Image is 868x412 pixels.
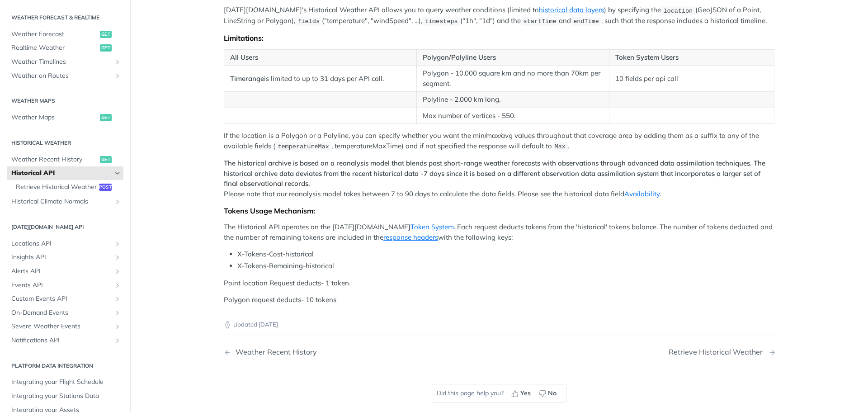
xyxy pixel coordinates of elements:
[11,30,98,39] span: Weather Forecast
[7,195,123,208] a: Historical Climate NormalsShow subpages for Historical Climate Normals
[508,387,536,400] button: Yes
[7,41,123,55] a: Realtime Weatherget
[114,240,121,247] button: Show subpages for Locations API
[555,143,566,150] span: Max
[11,113,98,122] span: Weather Maps
[114,170,121,177] button: Hide subpages for Historical API
[11,322,112,331] span: Severe Weather Events
[539,5,604,14] a: historical data layers
[432,384,566,403] div: Did this page help you?
[11,169,112,178] span: Historical API
[297,18,320,25] span: fields
[224,131,774,152] p: If the location is a Polygon or a Polyline, you can specify whether you want the min/max/avg valu...
[114,309,121,317] button: Show subpages for On-Demand Events
[7,237,123,251] a: Locations APIShow subpages for Locations API
[416,66,609,92] td: Polygon - 10,000 square km and no more than 70km per segment.
[609,66,774,92] td: 10 fields per api call
[114,295,121,303] button: Show subpages for Custom Events API
[7,375,123,389] a: Integrating your Flight Schedule
[7,166,123,180] a: Historical APIHide subpages for Historical API
[416,108,609,124] td: Max number of vertices - 550.
[224,206,774,215] div: Tokens Usage Mechanism:
[573,18,599,25] span: endTime
[11,267,112,276] span: Alerts API
[7,292,123,306] a: Custom Events APIShow subpages for Custom Events API
[11,336,112,345] span: Notifications API
[7,69,123,83] a: Weather on RoutesShow subpages for Weather on Routes
[536,387,561,400] button: No
[7,251,123,264] a: Insights APIShow subpages for Insights API
[114,337,121,344] button: Show subpages for Notifications API
[11,294,112,303] span: Custom Events API
[100,114,112,121] span: get
[11,378,121,387] span: Integrating your Flight Schedule
[100,31,112,38] span: get
[11,197,112,206] span: Historical Climate Normals
[230,74,264,83] strong: Timerange
[416,92,609,108] td: Polyline - 2,000 km long.
[11,180,123,194] a: Retrieve Historical Weatherpost
[7,139,123,147] h2: Historical Weather
[11,57,112,66] span: Weather Timelines
[609,49,774,66] th: Token System Users
[7,320,123,333] a: Severe Weather EventsShow subpages for Severe Weather Events
[663,7,693,14] span: location
[425,18,458,25] span: timesteps
[7,306,123,320] a: On-Demand EventsShow subpages for On-Demand Events
[224,33,774,43] div: Limitations:
[11,308,112,317] span: On-Demand Events
[669,348,767,356] div: Retrieve Historical Weather
[224,5,774,26] p: [DATE][DOMAIN_NAME]'s Historical Weather API allows you to query weather conditions (limited to )...
[410,223,454,231] a: Token System
[224,49,417,66] th: All Users
[7,153,123,166] a: Weather Recent Historyget
[114,58,121,66] button: Show subpages for Weather Timelines
[11,392,121,401] span: Integrating your Stations Data
[278,143,329,150] span: temperatureMax
[7,14,123,22] h2: Weather Forecast & realtime
[669,348,774,356] a: Next Page: Retrieve Historical Weather
[7,97,123,105] h2: Weather Maps
[114,282,121,289] button: Show subpages for Events API
[11,43,98,52] span: Realtime Weather
[100,156,112,163] span: get
[224,66,417,92] td: is limited to up to 31 days per API call.
[11,253,112,262] span: Insights API
[7,334,123,347] a: Notifications APIShow subpages for Notifications API
[224,158,774,199] p: Please note that our reanalysis model takes between 7 to 90 days to calculate the data fields. Pl...
[523,18,556,25] span: startTime
[416,49,609,66] th: Polygon/Polyline Users
[7,279,123,292] a: Events APIShow subpages for Events API
[7,362,123,370] h2: Platform DATA integration
[548,388,557,398] span: No
[224,348,460,356] a: Previous Page: Weather Recent History
[7,111,123,124] a: Weather Mapsget
[114,268,121,275] button: Show subpages for Alerts API
[11,71,112,81] span: Weather on Routes
[224,295,774,305] p: Polygon request deducts- 10 tokens
[224,222,774,242] p: The Historical API operates on the [DATE][DOMAIN_NAME] . Each request deducts tokens from the 'hi...
[100,44,112,52] span: get
[383,233,438,242] a: response headers
[114,254,121,261] button: Show subpages for Insights API
[16,183,97,192] span: Retrieve Historical Weather
[520,388,531,398] span: Yes
[7,223,123,231] h2: [DATE][DOMAIN_NAME] API
[224,339,774,365] nav: Pagination Controls
[7,265,123,278] a: Alerts APIShow subpages for Alerts API
[114,198,121,205] button: Show subpages for Historical Climate Normals
[11,281,112,290] span: Events API
[624,189,660,198] a: Availability
[231,348,317,356] div: Weather Recent History
[11,155,98,164] span: Weather Recent History
[237,261,774,271] li: X-Tokens-Remaining-historical
[224,320,774,329] p: Updated [DATE]
[7,389,123,403] a: Integrating your Stations Data
[7,55,123,69] a: Weather TimelinesShow subpages for Weather Timelines
[114,323,121,330] button: Show subpages for Severe Weather Events
[7,28,123,41] a: Weather Forecastget
[99,184,112,191] span: post
[114,72,121,80] button: Show subpages for Weather on Routes
[224,159,765,188] strong: The historical archive is based on a reanalysis model that blends past short-range weather foreca...
[224,278,774,289] p: Point location Request deducts- 1 token.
